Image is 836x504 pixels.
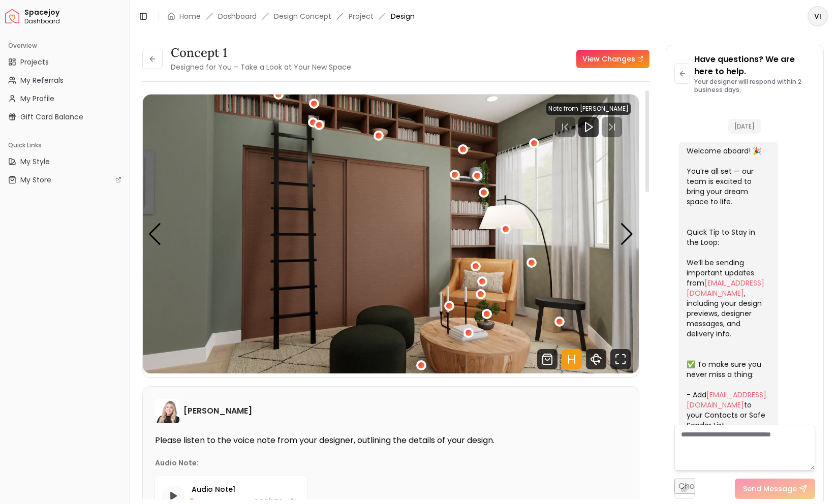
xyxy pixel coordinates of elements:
div: Next slide [620,223,634,245]
a: Gift Card Balance [4,109,126,125]
img: Design Render 4 [143,94,639,373]
button: VI [808,6,828,26]
a: Projects [4,54,126,70]
p: Your designer will respond within 2 business days. [694,78,815,94]
div: Carousel [143,94,639,373]
span: My Profile [20,93,54,104]
p: Please listen to the voice note from your designer, outlining the details of your design. [155,435,627,446]
div: Overview [4,38,126,54]
span: [DATE] [728,119,761,134]
a: Spacejoy [5,9,19,23]
span: My Referrals [20,75,64,85]
div: Quick Links [4,137,126,153]
h6: [PERSON_NAME] [183,405,252,417]
span: Spacejoy [24,8,126,17]
a: Dashboard [218,11,257,21]
small: Designed for You – Take a Look at Your New Space [171,62,351,72]
svg: Hotspots Toggle [562,349,582,369]
span: Dashboard [24,17,126,25]
a: My Profile [4,90,126,107]
a: Project [349,11,374,21]
p: Have questions? We are here to help. [694,53,815,78]
h3: concept 1 [171,45,351,61]
span: Gift Card Balance [20,112,83,122]
a: View Changes [576,50,649,68]
a: Home [179,11,201,21]
span: VI [809,7,827,25]
a: My Referrals [4,72,126,88]
img: Spacejoy Logo [5,9,19,23]
a: [EMAIL_ADDRESS][DOMAIN_NAME] [687,278,764,298]
p: Audio Note 1 [192,484,299,494]
img: Hannah James [155,399,179,423]
li: Design Concept [274,11,331,21]
a: [EMAIL_ADDRESS][DOMAIN_NAME] [687,390,766,410]
div: Note from [PERSON_NAME] [546,103,631,115]
svg: Play [582,121,595,133]
div: Previous slide [148,223,162,245]
div: 1 / 5 [143,94,639,373]
a: My Style [4,153,126,170]
p: Audio Note: [155,458,199,468]
svg: Shop Products from this design [537,349,558,369]
span: Projects [20,57,49,67]
nav: breadcrumb [167,11,415,21]
svg: Fullscreen [610,349,631,369]
svg: 360 View [586,349,606,369]
a: My Store [4,172,126,188]
span: Design [391,11,415,21]
span: My Style [20,156,50,167]
span: My Store [20,175,51,185]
